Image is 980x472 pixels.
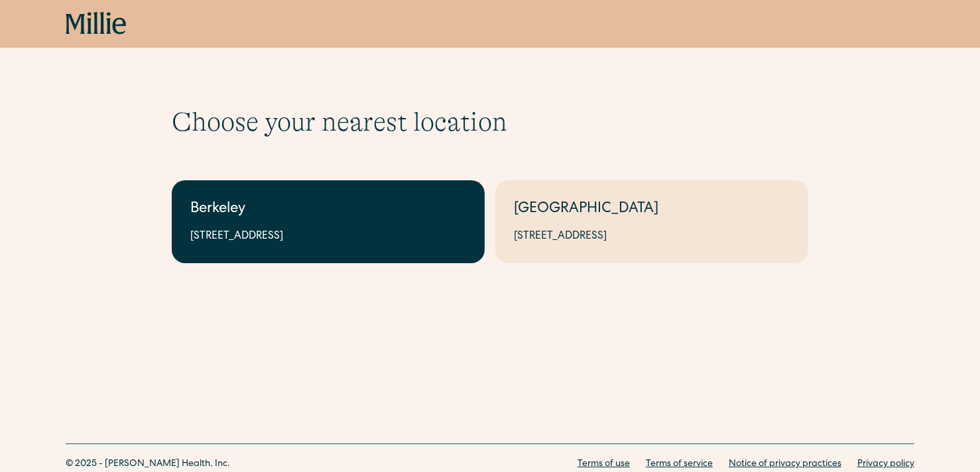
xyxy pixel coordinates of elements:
[646,457,713,471] a: Terms of service
[578,457,630,471] a: Terms of use
[190,199,466,221] div: Berkeley
[66,457,230,471] div: © 2025 - [PERSON_NAME] Health, Inc.
[190,229,466,245] div: [STREET_ADDRESS]
[514,229,790,245] div: [STREET_ADDRESS]
[729,457,841,471] a: Notice of privacy practices
[514,199,790,221] div: [GEOGRAPHIC_DATA]
[857,457,914,471] a: Privacy policy
[172,106,808,138] h1: Choose your nearest location
[495,180,808,263] a: [GEOGRAPHIC_DATA][STREET_ADDRESS]
[172,180,485,263] a: Berkeley[STREET_ADDRESS]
